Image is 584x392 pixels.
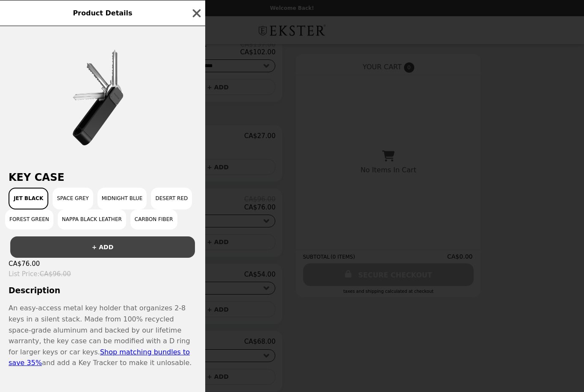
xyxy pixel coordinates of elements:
[9,303,197,368] p: An easy-access metal key holder that organizes 2-8 keys in a silent stack. Made from 100% recycle...
[38,35,167,163] img: Jet Black
[53,188,93,209] button: Space Grey
[58,209,126,230] button: Nappa Black Leather
[10,236,195,258] button: + ADD
[151,188,192,209] button: Desert Red
[40,270,71,278] span: CA$96.00
[73,9,132,17] span: Product Details
[97,188,147,209] button: Midnight Blue
[5,209,53,230] button: Forest Green
[130,209,177,230] button: Carbon Fiber
[9,188,48,209] button: Jet Black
